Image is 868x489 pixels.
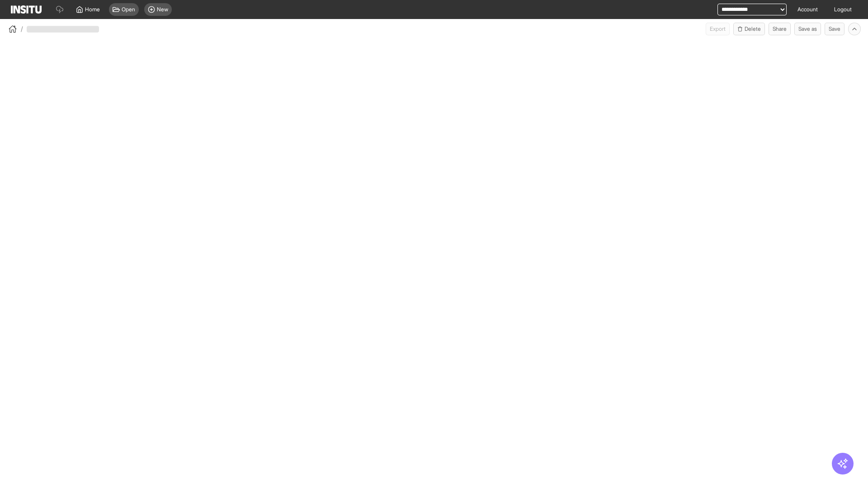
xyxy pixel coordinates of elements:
[733,23,765,35] button: Delete
[157,6,168,13] span: New
[21,24,23,34] span: /
[706,23,730,35] span: Can currently only export from Insights reports.
[7,24,23,34] button: /
[11,5,42,14] img: Logo
[794,23,821,35] button: Save as
[706,23,730,35] button: Export
[122,6,135,13] span: Open
[85,6,100,13] span: Home
[769,23,791,35] button: Share
[825,23,844,35] button: Save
